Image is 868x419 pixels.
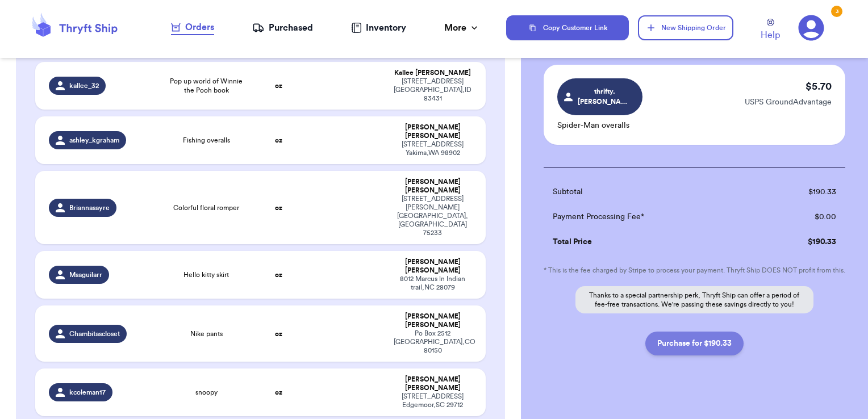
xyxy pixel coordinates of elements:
div: [PERSON_NAME] [PERSON_NAME] [394,123,473,140]
strong: oz [275,82,282,89]
span: Msaguilarr [69,270,102,279]
button: Copy Customer Link [506,15,629,40]
div: [STREET_ADDRESS][PERSON_NAME] [GEOGRAPHIC_DATA] , [GEOGRAPHIC_DATA] 75233 [394,195,473,237]
button: New Shipping Order [638,15,733,40]
strong: oz [275,137,282,144]
td: $ 0.00 [756,204,845,229]
div: Po Box 2512 [GEOGRAPHIC_DATA] , CO 80150 [394,329,473,355]
span: ashley_kgraham [69,136,119,145]
div: Orders [171,20,214,34]
strong: oz [275,389,282,396]
td: Payment Processing Fee* [544,204,756,229]
strong: oz [275,271,282,278]
a: Inventory [351,21,406,35]
div: [PERSON_NAME] [PERSON_NAME] [394,375,473,392]
span: thrifty.[PERSON_NAME] [578,86,632,107]
div: [PERSON_NAME] [PERSON_NAME] [394,258,473,275]
div: Kallee [PERSON_NAME] [394,69,473,77]
span: Nike pants [190,329,223,338]
div: [PERSON_NAME] [PERSON_NAME] [394,178,473,195]
a: 3 [798,15,824,41]
strong: oz [275,204,282,211]
div: [STREET_ADDRESS] Edgemoor , SC 29712 [394,392,473,409]
td: Subtotal [544,179,756,204]
span: Colorful floral romper [173,203,239,212]
p: USPS GroundAdvantage [745,97,832,108]
span: Chambitascloset [69,329,120,338]
td: Total Price [544,229,756,254]
div: [PERSON_NAME] [PERSON_NAME] [394,312,473,329]
span: kallee_32 [69,81,99,90]
p: Spider-Man overalls [557,120,642,131]
div: 3 [831,6,842,17]
a: Orders [171,20,214,35]
p: $ 5.70 [806,78,832,94]
div: [STREET_ADDRESS] Yakima , WA 98902 [394,140,473,157]
button: Purchase for $190.33 [645,332,744,355]
span: snoopy [195,388,218,397]
span: Pop up world of Winnie the Pooh book [168,77,245,95]
div: [STREET_ADDRESS] [GEOGRAPHIC_DATA] , ID 83431 [394,77,473,103]
a: Purchased [252,21,313,35]
span: Help [761,28,780,42]
p: Thanks to a special partnership perk, Thryft Ship can offer a period of fee-free transactions. We... [575,286,813,313]
div: 8012 Marcus ln Indian trail , NC 28079 [394,275,473,292]
div: More [444,21,480,35]
span: Fishing overalls [183,136,230,145]
td: $ 190.33 [756,229,845,254]
p: * This is the fee charged by Stripe to process your payment. Thryft Ship DOES NOT profit from this. [544,266,845,275]
strong: oz [275,330,282,337]
span: Briannasayre [69,203,110,212]
span: Hello kitty skirt [183,270,229,279]
a: Help [761,19,780,42]
td: $ 190.33 [756,179,845,204]
span: kcoleman17 [69,388,106,397]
